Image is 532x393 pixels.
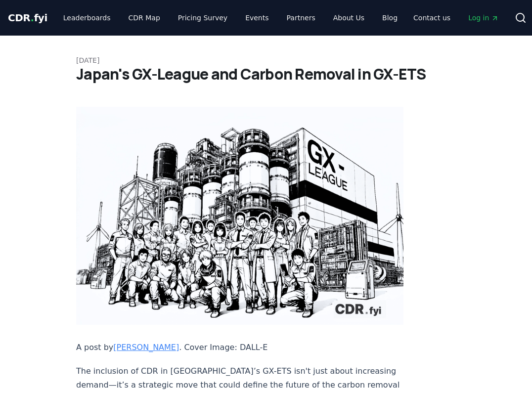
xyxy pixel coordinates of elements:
[468,13,499,23] span: Log in
[405,9,507,27] nav: Main
[237,9,276,27] a: Events
[374,9,405,27] a: Blog
[76,55,456,65] p: [DATE]
[405,9,458,27] a: Contact us
[55,9,405,27] nav: Main
[170,9,235,27] a: Pricing Survey
[113,343,179,352] a: [PERSON_NAME]
[55,9,119,27] a: Leaderboards
[76,107,403,325] img: blog post image
[460,9,507,27] a: Log in
[8,12,47,24] span: CDR fyi
[121,9,168,27] a: CDR Map
[325,9,372,27] a: About Us
[8,11,47,25] a: CDR.fyi
[76,341,403,354] p: A post by . Cover Image: DALL-E
[279,9,323,27] a: Partners
[31,12,34,24] span: .
[76,65,456,83] h1: Japan's GX-League and Carbon Removal in GX-ETS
